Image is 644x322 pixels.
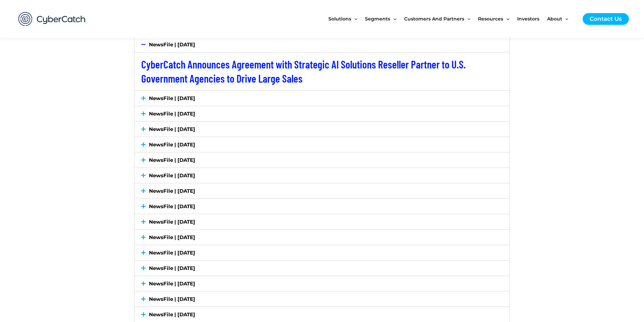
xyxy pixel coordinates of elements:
[149,265,195,271] a: NewsFile | [DATE]
[328,5,351,33] span: Solutions
[583,13,629,25] a: Contact Us
[141,58,466,85] a: CyberCatch Announces Agreement with Strategic AI Solutions Reseller Partner to U.S. Government Ag...
[149,203,195,210] a: NewsFile | [DATE]
[149,311,195,318] a: NewsFile | [DATE]
[404,5,464,33] span: Customers and Partners
[547,5,562,33] span: About
[351,5,357,33] span: Menu Toggle
[562,5,568,33] span: Menu Toggle
[12,5,92,33] img: CyberCatch
[149,280,195,287] a: NewsFile | [DATE]
[464,5,470,33] span: Menu Toggle
[149,157,195,163] a: NewsFile | [DATE]
[149,95,195,101] a: NewsFile | [DATE]
[149,234,195,240] a: NewsFile | [DATE]
[328,5,576,33] nav: Site Navigation: New Main Menu
[149,249,195,256] a: NewsFile | [DATE]
[149,126,195,132] a: NewsFile | [DATE]
[365,5,390,33] span: Segments
[517,5,539,33] span: Investors
[149,141,195,148] a: NewsFile | [DATE]
[149,110,195,117] a: NewsFile | [DATE]
[149,219,195,225] a: NewsFile | [DATE]
[390,5,396,33] span: Menu Toggle
[517,5,547,33] a: Investors
[478,5,503,33] span: Resources
[149,172,195,179] a: NewsFile | [DATE]
[503,5,509,33] span: Menu Toggle
[149,41,195,48] a: NewsFile | [DATE]
[149,188,195,194] a: NewsFile | [DATE]
[149,296,195,302] a: NewsFile | [DATE]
